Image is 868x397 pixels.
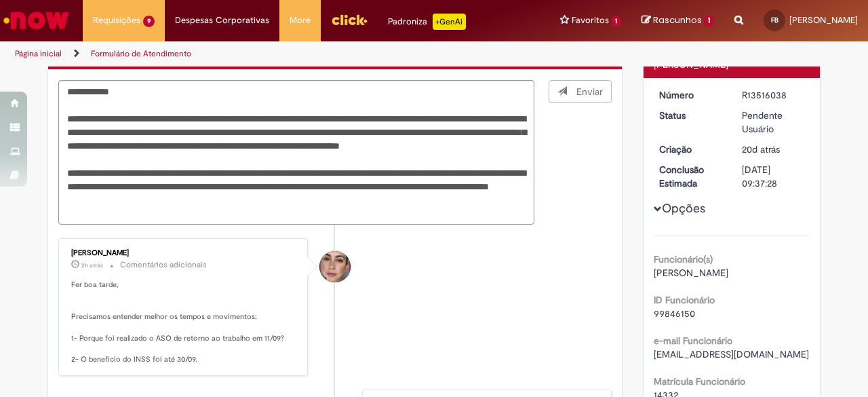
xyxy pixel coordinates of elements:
div: [PERSON_NAME] [71,249,297,257]
span: Rascunhos [653,14,702,26]
img: click_logo_yellow_360x200.png [331,10,368,30]
p: Fer boa tarde, Precisamos entender melhor os tempos e movimentos; 1- Porque foi realizado o ASO d... [71,280,297,365]
div: [DATE] 09:37:28 [742,163,805,190]
p: +GenAi [433,14,466,30]
small: Comentários adicionais [120,259,207,271]
dt: Conclusão Estimada [649,163,732,190]
dt: Número [649,88,732,102]
ul: Trilhas de página [10,41,568,67]
span: 9 [143,16,155,27]
span: More [290,14,311,27]
span: 1 [704,15,714,27]
span: [EMAIL_ADDRESS][DOMAIN_NAME] [654,348,809,360]
span: 2h atrás [81,261,103,269]
b: e-mail Funcionário [654,335,732,347]
span: 1 [612,16,622,27]
span: FB [771,16,778,24]
span: [PERSON_NAME] [654,267,728,279]
b: Funcionário(s) [654,253,713,265]
span: Favoritos [572,14,609,27]
img: ServiceNow [1,7,71,34]
span: Despesas Corporativas [175,14,269,27]
b: Matrícula Funcionário [654,375,745,387]
span: [PERSON_NAME] [789,14,858,26]
time: 30/09/2025 13:19:31 [81,261,103,269]
div: Ariane Ruiz Amorim [319,251,351,282]
dt: Status [649,109,732,122]
a: Página inicial [15,48,62,59]
span: 99846150 [654,307,695,320]
a: Formulário de Atendimento [91,48,191,59]
div: Pendente Usuário [742,109,805,136]
div: R13516038 [742,88,805,102]
dt: Criação [649,143,732,156]
div: Padroniza [388,14,466,30]
time: 10/09/2025 15:31:28 [742,143,780,155]
div: 10/09/2025 15:31:28 [742,143,805,156]
a: Rascunhos [642,14,714,27]
span: 20d atrás [742,143,780,155]
textarea: Digite sua mensagem aqui... [58,80,534,225]
b: ID Funcionário [654,294,715,306]
span: Requisições [93,14,140,27]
